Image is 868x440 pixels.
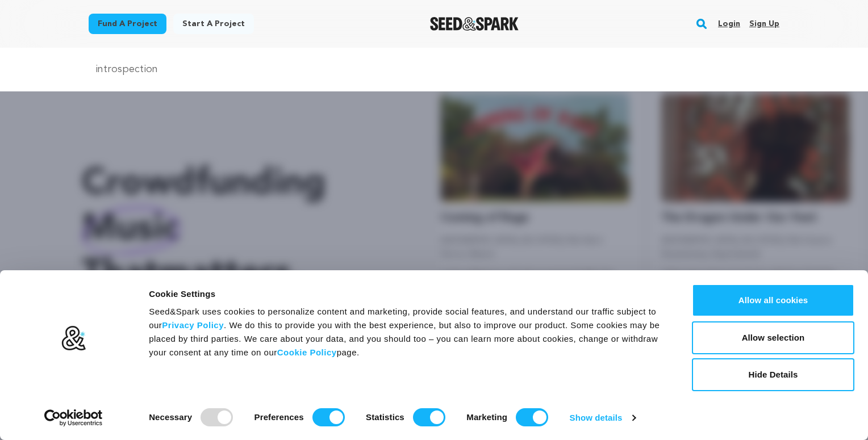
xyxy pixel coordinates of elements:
a: Sign up [749,15,779,33]
strong: Preferences [254,412,304,422]
strong: Marketing [466,412,507,422]
input: Search [89,61,779,78]
a: Show details [570,409,636,426]
button: Hide Details [692,358,854,391]
a: Cookie Policy [277,347,337,357]
a: Seed&Spark Homepage [430,17,519,31]
button: Allow selection [692,321,854,354]
button: Allow all cookies [692,284,854,317]
a: Fund a project [89,14,166,34]
a: Privacy Policy [162,320,224,330]
a: Start a project [173,14,254,34]
a: Login [718,15,740,33]
div: Cookie Settings [149,287,666,301]
div: Seed&Spark uses cookies to personalize content and marketing, provide social features, and unders... [149,305,666,359]
strong: Necessary [149,412,192,422]
img: Seed&Spark Logo Dark Mode [430,17,519,31]
img: logo [61,325,86,351]
a: Usercentrics Cookiebot - opens in a new window [24,409,123,426]
strong: Statistics [366,412,404,422]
